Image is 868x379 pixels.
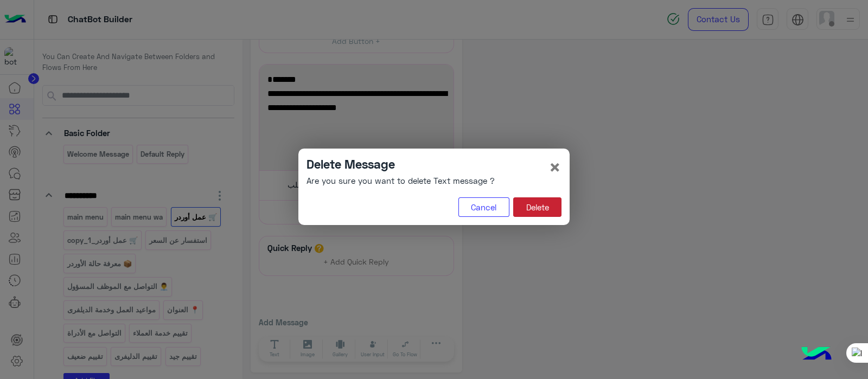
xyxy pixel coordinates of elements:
button: Delete [513,197,561,217]
button: Cancel [458,197,509,217]
h6: Are you sure you want to delete Text message ? [307,176,495,185]
img: hulul-logo.png [797,336,835,374]
button: Close [548,157,561,177]
h4: Delete Message [307,157,495,171]
span: × [548,155,561,179]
